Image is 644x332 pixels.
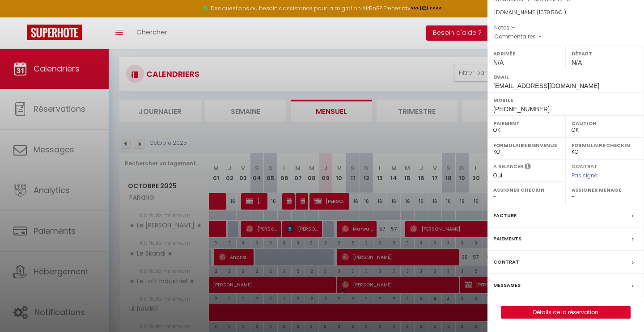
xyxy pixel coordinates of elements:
span: ( € ) [537,8,566,16]
p: Commentaires : [494,32,637,41]
label: Paiement [493,119,560,128]
label: Assigner Menage [572,185,638,194]
label: Mobile [493,96,638,105]
a: Détails de la réservation [501,307,630,318]
label: Messages [493,281,521,290]
label: Assigner Checkin [493,185,560,194]
span: - [512,24,515,31]
span: 1079.56 [539,8,558,16]
label: Caution [572,119,638,128]
span: N/A [493,59,504,66]
label: Formulaire Checkin [572,141,638,150]
p: Notes : [494,23,637,32]
label: Facture [493,211,517,220]
span: N/A [572,59,582,66]
i: Sélectionner OUI si vous souhaiter envoyer les séquences de messages post-checkout [525,163,531,172]
span: [PHONE_NUMBER] [493,105,550,113]
label: Arrivée [493,49,560,58]
button: Détails de la réservation [501,306,631,319]
label: Contrat [493,257,519,267]
label: A relancer [493,163,523,170]
label: Formulaire Bienvenue [493,141,560,150]
label: Départ [572,49,638,58]
span: Pas signé [572,172,597,179]
span: - [538,33,542,40]
label: Paiements [493,234,521,244]
div: [DOMAIN_NAME] [494,8,637,17]
label: Contrat [572,163,597,168]
label: Email [493,72,638,81]
span: [EMAIL_ADDRESS][DOMAIN_NAME] [493,82,599,89]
